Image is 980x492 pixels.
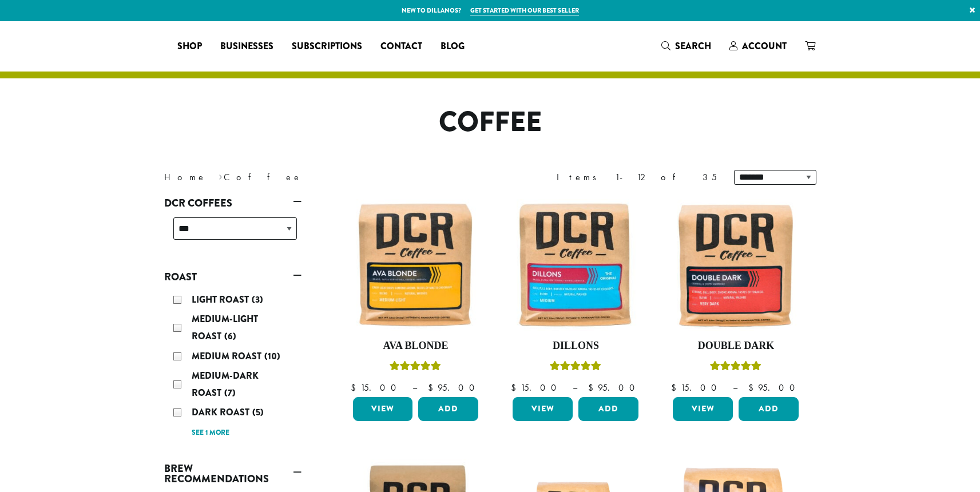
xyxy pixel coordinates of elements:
[673,397,733,421] a: View
[350,340,482,352] h4: Ava Blonde
[192,293,252,306] span: Light Roast
[441,39,465,54] span: Blog
[510,340,641,352] h4: Dillons
[511,382,562,394] bdi: 15.00
[350,199,481,331] img: Ava-Blonde-12oz-1-300x300.jpg
[550,359,601,376] div: Rated 5.00 out of 5
[470,6,579,15] a: Get started with our best seller
[252,293,263,306] span: (3)
[652,37,720,55] a: Search
[510,199,641,331] img: Dillons-12oz-300x300.jpg
[733,382,737,394] span: –
[164,267,301,287] a: Roast
[739,397,799,421] button: Add
[671,382,681,394] span: $
[192,369,259,399] span: Medium-Dark Roast
[156,106,825,139] h1: Coffee
[742,39,787,53] span: Account
[252,406,264,419] span: (5)
[675,39,711,53] span: Search
[710,359,761,376] div: Rated 4.50 out of 5
[428,382,480,394] bdi: 95.00
[177,39,202,54] span: Shop
[350,199,482,392] a: Ava BlondeRated 5.00 out of 5
[192,406,252,419] span: Dark Roast
[264,350,280,363] span: (10)
[353,397,413,421] a: View
[164,193,301,213] a: DCR Coffees
[510,199,641,392] a: DillonsRated 5.00 out of 5
[164,287,301,445] div: Roast
[513,397,573,421] a: View
[168,37,211,55] a: Shop
[390,359,441,376] div: Rated 5.00 out of 5
[164,213,301,253] div: DCR Coffees
[670,340,802,352] h4: Double Dark
[670,199,802,331] img: Double-Dark-12oz-300x300.jpg
[219,166,223,184] span: ›
[573,382,577,394] span: –
[748,382,758,394] span: $
[412,382,417,394] span: –
[511,382,521,394] span: $
[670,199,802,392] a: Double DarkRated 4.50 out of 5
[192,350,264,363] span: Medium Roast
[588,382,640,394] bdi: 95.00
[220,39,273,54] span: Businesses
[192,312,258,343] span: Medium-Light Roast
[224,386,236,399] span: (7)
[428,382,438,394] span: $
[748,382,800,394] bdi: 95.00
[588,382,598,394] span: $
[557,170,717,184] div: Items 1-12 of 35
[292,39,362,54] span: Subscriptions
[351,382,360,394] span: $
[192,427,229,439] a: See 1 more
[671,382,722,394] bdi: 15.00
[380,39,422,54] span: Contact
[164,171,207,183] a: Home
[578,397,638,421] button: Add
[418,397,478,421] button: Add
[164,459,301,489] a: Brew Recommendations
[224,330,236,343] span: (6)
[164,170,473,184] nav: Breadcrumb
[351,382,402,394] bdi: 15.00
